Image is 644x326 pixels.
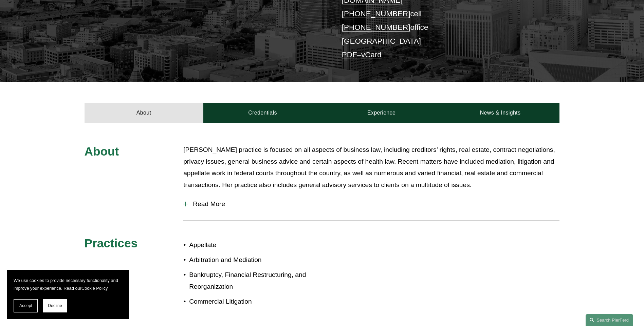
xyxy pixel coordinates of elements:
[441,103,559,123] a: News & Insights
[183,144,559,191] p: [PERSON_NAME] practice is focused on all aspects of business law, including creditors’ rights, re...
[183,195,559,213] button: Read More
[342,50,357,59] a: PDF
[342,23,410,32] a: [PHONE_NUMBER]
[85,237,138,250] span: Practices
[189,269,322,292] p: Bankruptcy, Financial Restructuring, and Reorganization
[322,103,441,123] a: Experience
[14,277,122,292] p: We use cookies to provide necessary functionality and improve your experience. Read our .
[203,103,322,123] a: Credentials
[85,145,119,158] span: About
[361,50,382,59] a: vCard
[43,299,67,312] button: Decline
[85,103,203,123] a: About
[189,296,322,308] p: Commercial Litigation
[586,314,633,326] a: Search this site
[81,286,108,291] a: Cookie Policy
[48,303,62,308] span: Decline
[189,254,322,266] p: Arbitration and Mediation
[189,239,322,251] p: Appellate
[7,270,129,319] section: Cookie banner
[188,200,559,208] span: Read More
[19,303,32,308] span: Accept
[342,9,410,18] a: [PHONE_NUMBER]
[14,299,38,312] button: Accept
